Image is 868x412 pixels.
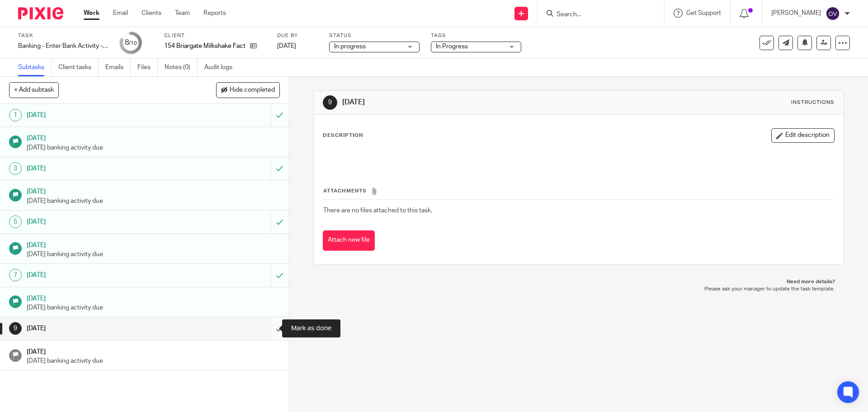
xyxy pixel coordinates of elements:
[18,42,108,51] div: Banking - Enter Bank Activity - week 34
[27,345,280,356] h1: [DATE]
[322,286,835,293] p: Please ask your manager to update the task template.
[204,59,239,76] a: Audit logs
[323,207,432,214] span: There are no files attached to this task.
[771,128,835,143] button: Edit description
[165,59,198,76] a: Notes (0)
[27,239,280,250] h1: [DATE]
[27,215,183,229] h1: [DATE]
[164,42,245,51] p: 154 Briargate Milkshake Factory
[27,356,280,365] p: [DATE] banking activity due
[27,143,280,152] p: [DATE] banking activity due
[175,9,190,18] a: Team
[18,32,108,39] label: Task
[329,32,420,39] label: Status
[686,10,721,16] span: Get Support
[771,9,821,18] p: [PERSON_NAME]
[164,32,266,39] label: Client
[27,185,280,196] h1: [DATE]
[436,43,468,50] span: In Progress
[230,87,275,94] span: Hide completed
[9,269,22,281] div: 7
[58,59,99,76] a: Client tasks
[27,322,183,335] h1: [DATE]
[431,32,521,39] label: Tags
[125,37,137,48] div: 8
[203,9,226,18] a: Reports
[323,132,363,139] p: Description
[9,109,22,122] div: 1
[556,11,637,19] input: Search
[27,131,280,143] h1: [DATE]
[113,9,128,18] a: Email
[216,82,280,98] button: Hide completed
[27,108,183,122] h1: [DATE]
[27,250,280,259] p: [DATE] banking activity due
[334,43,366,50] span: In progress
[27,303,280,312] p: [DATE] banking activity due
[322,278,835,286] p: Need more details?
[27,162,183,175] h1: [DATE]
[826,6,840,21] img: svg%3E
[323,230,375,251] button: Attach new file
[18,7,63,19] img: Pixie
[18,59,52,76] a: Subtasks
[9,82,59,98] button: + Add subtask
[84,9,99,18] a: Work
[105,59,131,76] a: Emails
[27,268,183,282] h1: [DATE]
[129,41,137,46] small: /10
[27,197,280,206] p: [DATE] banking activity due
[27,292,280,303] h1: [DATE]
[137,59,158,76] a: Files
[323,188,367,193] span: Attachments
[142,9,161,18] a: Clients
[323,95,337,110] div: 9
[9,322,22,335] div: 9
[277,32,318,39] label: Due by
[9,215,22,228] div: 5
[342,98,598,107] h1: [DATE]
[791,99,835,106] div: Instructions
[277,43,296,49] span: [DATE]
[9,162,22,175] div: 3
